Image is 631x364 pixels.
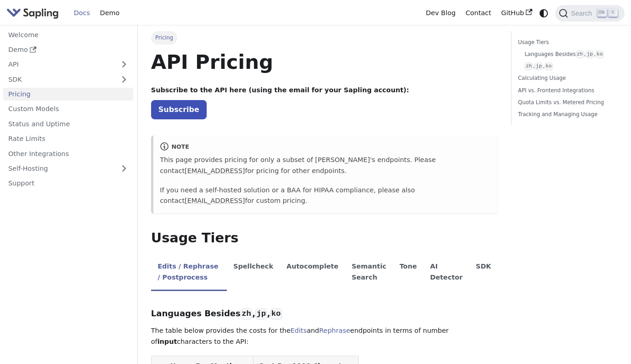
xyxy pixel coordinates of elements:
[524,50,611,59] a: Languages Besideszh,jp,ko
[535,62,543,70] code: jp
[151,50,498,74] h1: API Pricing
[568,10,597,17] span: Search
[115,58,133,71] button: Expand sidebar category 'API'
[3,73,115,86] a: SDK
[6,6,62,20] a: Sapling.ai
[3,162,133,175] a: Self-Hosting
[151,31,177,44] span: Pricing
[151,86,409,94] strong: Subscribe to the API here (using the email for your Sapling account):
[3,147,133,160] a: Other Integrations
[3,117,133,130] a: Status and Uptime
[241,308,252,319] code: zh
[3,177,133,190] a: Support
[545,62,553,70] code: ko
[255,308,267,319] code: jp
[518,86,614,95] a: API vs. Frontend Integrations
[576,50,584,58] code: zh
[151,31,498,44] nav: Breadcrumbs
[3,28,133,41] a: Welcome
[185,197,245,204] a: [EMAIL_ADDRESS]
[461,6,496,20] a: Contact
[3,43,133,56] a: Demo
[160,142,491,153] div: note
[158,338,177,345] strong: input
[319,327,350,334] a: Rephrase
[69,6,95,20] a: Docs
[537,6,551,20] button: Switch between dark and light mode (currently system mode)
[270,308,282,319] code: ko
[95,6,124,20] a: Demo
[518,38,614,47] a: Usage Tiers
[469,255,498,291] li: SDK
[291,327,307,334] a: Edits
[518,110,614,119] a: Tracking and Managing Usage
[280,255,345,291] li: Autocomplete
[524,62,611,71] a: zh,jp,ko
[3,132,133,146] a: Rate Limits
[393,255,424,291] li: Tone
[115,73,133,86] button: Expand sidebar category 'SDK'
[586,50,594,58] code: jp
[555,5,624,22] button: Search (Ctrl+K)
[596,50,604,58] code: ko
[608,9,618,17] kbd: K
[496,6,537,20] a: GitHub
[160,155,491,177] p: This page provides pricing for only a subset of [PERSON_NAME]'s endpoints. Please contact for pri...
[151,325,498,347] p: The table below provides the costs for the and endpoints in terms of number of characters to the ...
[3,102,133,116] a: Custom Models
[518,74,614,83] a: Calculating Usage
[151,255,227,291] li: Edits / Rephrase / Postprocess
[227,255,280,291] li: Spellcheck
[423,255,469,291] li: AI Detector
[160,185,491,207] p: If you need a self-hosted solution or a BAA for HIPAA compliance, please also contact for custom ...
[345,255,393,291] li: Semantic Search
[151,308,498,319] h3: Languages Besides , ,
[524,62,533,70] code: zh
[151,230,498,246] h2: Usage Tiers
[3,58,115,71] a: API
[151,100,207,119] a: Subscribe
[518,98,614,107] a: Quota Limits vs. Metered Pricing
[185,167,245,174] a: [EMAIL_ADDRESS]
[421,6,460,20] a: Dev Blog
[6,6,59,20] img: Sapling.ai
[3,88,133,101] a: Pricing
